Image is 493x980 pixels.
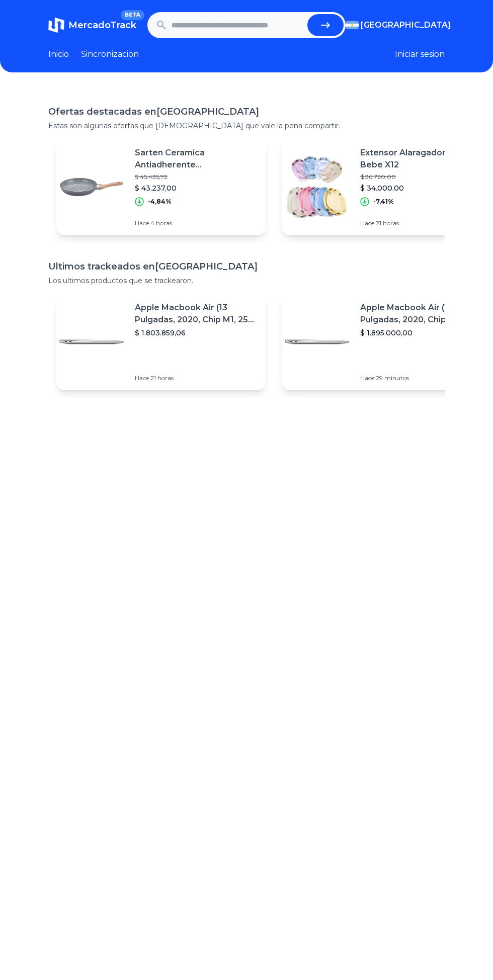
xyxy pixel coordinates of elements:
p: -7,41% [373,198,394,206]
p: Hace 21 horas [135,374,258,382]
a: Featured imageApple Macbook Air (13 Pulgadas, 2020, Chip M1, 256 Gb De Ssd, 8 Gb De Ram) - Plata$... [56,294,266,390]
span: [GEOGRAPHIC_DATA] [361,19,451,31]
a: Featured imageApple Macbook Air (13 Pulgadas, 2020, Chip M1, 256 Gb De Ssd, 8 Gb De Ram) - Plata$... [282,294,491,390]
p: $ 1.803.859,06 [135,328,258,338]
p: $ 34.000,00 [360,183,483,193]
p: Los ultimos productos que se trackearon. [48,276,445,286]
span: BETA [121,10,144,20]
img: Featured image [282,307,352,377]
p: $ 45.435,72 [135,173,258,181]
a: Featured imageSarten Ceramica Antiadherente [PERSON_NAME] 26 Cm Granito Cc$ 45.435,72$ 43.237,00-... [56,139,266,235]
p: Hace 29 minutos [360,374,483,382]
img: MercadoTrack [48,17,64,33]
p: -4,84% [148,198,172,206]
p: $ 36.720,00 [360,173,483,181]
p: Hace 4 horas [135,219,258,227]
button: [GEOGRAPHIC_DATA] [346,19,445,31]
img: Argentina [346,21,359,29]
img: Featured image [56,307,127,377]
p: Estas son algunas ofertas que [DEMOGRAPHIC_DATA] que vale la pena compartir. [48,121,445,131]
a: MercadoTrackBETA [48,17,136,33]
span: MercadoTrack [68,20,136,31]
p: Hace 21 horas [360,219,483,227]
p: $ 43.237,00 [135,183,258,193]
a: Sincronizacion [81,48,139,60]
a: Inicio [48,48,69,60]
img: Featured image [56,152,127,222]
p: Apple Macbook Air (13 Pulgadas, 2020, Chip M1, 256 Gb De Ssd, 8 Gb De Ram) - Plata [135,302,258,326]
button: Iniciar sesion [395,48,445,60]
h1: Ofertas destacadas en [GEOGRAPHIC_DATA] [48,105,445,119]
p: $ 1.895.000,00 [360,328,483,338]
a: Featured imageExtensor Alaragador Body Bebe X12$ 36.720,00$ 34.000,00-7,41%Hace 21 horas [282,139,491,235]
img: Featured image [282,152,352,222]
p: Apple Macbook Air (13 Pulgadas, 2020, Chip M1, 256 Gb De Ssd, 8 Gb De Ram) - Plata [360,302,483,326]
h1: Ultimos trackeados en [GEOGRAPHIC_DATA] [48,259,445,274]
p: Extensor Alaragador Body Bebe X12 [360,147,483,171]
p: Sarten Ceramica Antiadherente [PERSON_NAME] 26 Cm Granito Cc [135,147,258,171]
